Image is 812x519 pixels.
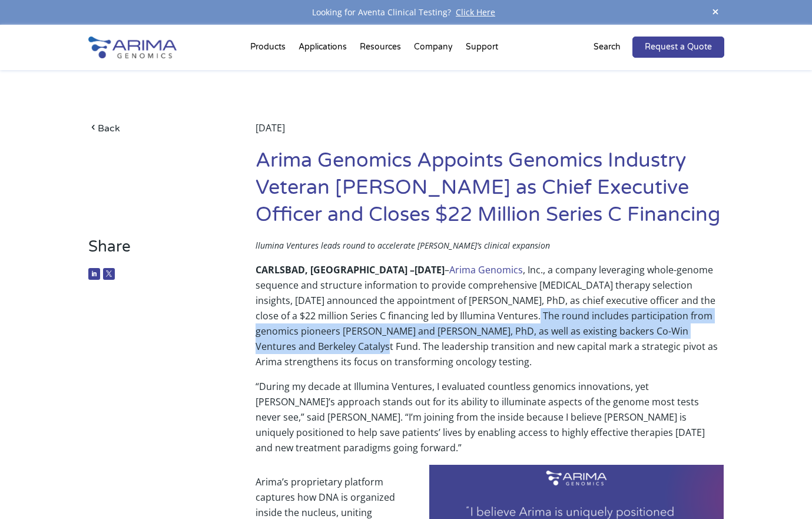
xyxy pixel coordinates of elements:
[88,237,221,265] h3: Share
[256,147,724,237] h1: Arima Genomics Appoints Genomics Industry Veteran [PERSON_NAME] as Chief Executive Officer and Cl...
[88,37,177,58] img: Arima-Genomics-logo
[415,263,445,276] b: [DATE]
[256,379,724,465] p: “During my decade at Illumina Ventures, I evaluated countless genomics innovations, yet [PERSON_N...
[256,262,724,379] p: – , Inc., a company leveraging whole-genome sequence and structure information to provide compreh...
[256,240,550,251] span: llumina Ventures leads round to accelerate [PERSON_NAME]’s clinical expansion
[88,5,724,20] div: Looking for Aventa Clinical Testing?
[88,120,221,136] a: Back
[451,6,500,18] a: Click Here
[594,39,621,55] p: Search
[632,37,724,58] a: Request a Quote
[256,263,415,276] b: CARLSBAD, [GEOGRAPHIC_DATA] –
[256,120,724,147] div: [DATE]
[449,263,523,276] a: Arima Genomics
